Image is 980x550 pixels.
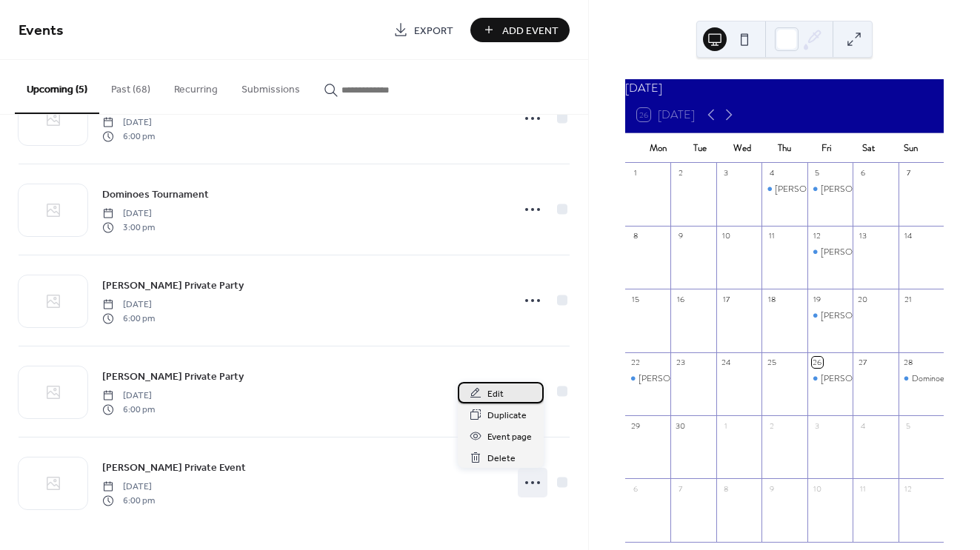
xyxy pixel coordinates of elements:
span: Duplicate [487,408,527,423]
div: 5 [903,420,914,431]
div: [PERSON_NAME] Private Party [639,372,756,385]
div: 14 [903,230,914,241]
div: D. Skaggs Private Party [761,183,807,195]
div: 8 [721,483,732,494]
div: 10 [721,230,732,241]
div: S. Kazanjian Private Party [807,246,853,258]
span: Delete [487,451,516,466]
div: E. Andersen Private Party [807,183,853,195]
div: 3 [812,420,823,431]
div: 26 [812,357,823,368]
span: [DATE] [102,207,155,221]
div: 2 [766,420,777,431]
span: [DATE] [102,116,155,130]
div: Dominoes Tournament [899,372,944,385]
div: 29 [630,420,641,431]
div: 19 [812,293,823,304]
span: [DATE] [102,480,155,494]
div: 23 [675,357,686,368]
div: [PERSON_NAME] Private Party [821,246,939,258]
span: Events [19,16,64,45]
div: 17 [721,293,732,304]
div: 24 [721,357,732,368]
div: 6 [857,167,868,178]
div: 12 [903,483,914,494]
a: [PERSON_NAME] Private Party [102,277,244,294]
div: 11 [857,483,868,494]
div: A. Kahan Private Party [625,372,670,385]
div: 4 [766,167,777,178]
div: Wed [721,133,764,163]
div: [PERSON_NAME] Private Party [821,309,939,322]
div: 1 [721,420,732,431]
span: 6:00 pm [102,312,155,325]
span: [DATE] [102,298,155,312]
div: J. Roscoe Private Party [807,309,853,322]
div: [PERSON_NAME] Private Party [821,183,939,195]
div: 8 [630,230,641,241]
div: 27 [857,357,868,368]
div: 9 [766,483,777,494]
div: 6 [630,483,641,494]
button: Past (68) [99,60,162,113]
div: 28 [903,357,914,368]
div: 16 [675,293,686,304]
div: 2 [675,167,686,178]
div: 20 [857,293,868,304]
div: 11 [766,230,777,241]
span: 3:00 pm [102,221,155,234]
span: Add Event [502,23,559,38]
div: [PERSON_NAME] Private Party [821,372,939,385]
div: 7 [903,167,914,178]
div: [PERSON_NAME] Private Party [775,183,893,195]
span: 6:00 pm [102,130,155,143]
div: Sun [890,133,932,163]
span: [PERSON_NAME] Private Party [102,278,244,294]
div: 25 [766,357,777,368]
div: 1 [630,167,641,178]
span: Dominoes Tournament [102,187,209,203]
span: [DATE] [102,389,155,403]
div: [DATE] [625,79,944,97]
div: Mon [637,133,679,163]
span: [PERSON_NAME] Private Event [102,460,246,476]
div: Neville Anderson Private Party [807,372,853,385]
div: 9 [675,230,686,241]
button: Upcoming (5) [15,60,99,114]
div: Tue [679,133,721,163]
div: 4 [857,420,868,431]
button: Submissions [230,60,312,113]
span: 6:00 pm [102,494,155,507]
div: 22 [630,357,641,368]
div: 30 [675,420,686,431]
div: 3 [721,167,732,178]
a: [PERSON_NAME] Private Party [102,368,244,385]
button: Recurring [162,60,230,113]
div: Thu [763,133,805,163]
div: 18 [766,293,777,304]
span: Export [414,23,453,38]
span: Event page [487,429,532,445]
a: [PERSON_NAME] Private Event [102,459,246,476]
div: 7 [675,483,686,494]
button: Add Event [470,18,570,42]
div: 5 [812,167,823,178]
div: 15 [630,293,641,304]
span: Edit [487,386,504,402]
div: Sat [847,133,890,163]
div: 13 [857,230,868,241]
div: Fri [805,133,847,163]
a: Export [382,18,464,42]
div: 10 [812,483,823,494]
span: [PERSON_NAME] Private Party [102,369,244,385]
span: 6:00 pm [102,403,155,416]
div: 21 [903,293,914,304]
a: Dominoes Tournament [102,186,209,203]
div: 12 [812,230,823,241]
